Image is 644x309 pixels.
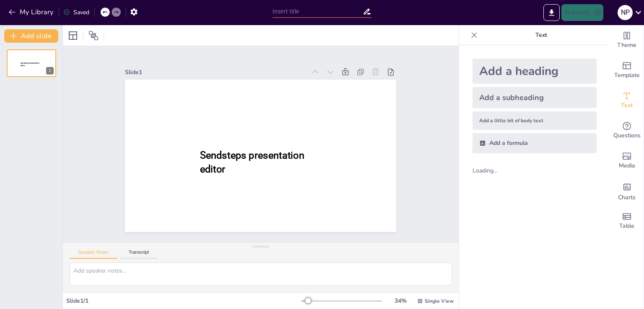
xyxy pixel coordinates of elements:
span: Sendsteps presentation editor [200,149,304,175]
div: 34 % [390,297,410,305]
div: Saved [63,8,89,16]
div: Add text boxes [610,85,644,116]
p: Text [481,25,602,45]
div: Add a heading [473,59,597,84]
button: My Library [6,5,57,19]
button: N P [618,4,633,21]
div: Slide 1 / 1 [66,297,301,305]
div: Loading... [473,167,512,175]
span: Media [619,161,635,170]
span: Theme [617,41,636,50]
div: Slide 1 [125,68,306,76]
button: Speaker Notes [70,250,117,259]
div: Get real-time input from your audience [610,116,644,146]
div: Add charts and graphs [610,176,644,206]
button: Present [561,4,603,21]
div: Change the overall theme [610,25,644,55]
button: Transcript [120,250,158,259]
span: Table [619,221,634,231]
span: Charts [618,193,636,202]
input: Insert title [273,5,363,18]
button: Export to PowerPoint [543,4,560,21]
div: Add ready made slides [610,55,644,85]
span: Single View [425,298,454,304]
div: 1 [7,49,56,77]
div: Add a table [610,206,644,236]
span: Template [614,71,640,80]
span: Position [88,31,99,41]
span: Sendsteps presentation editor [21,62,39,67]
div: Layout [66,29,80,42]
div: Add a little bit of body text [473,111,597,130]
div: Add images, graphics, shapes or video [610,146,644,176]
span: Questions [613,131,641,140]
span: Text [621,101,633,110]
div: N P [618,5,633,20]
button: Add slide [4,29,58,43]
div: Add a formula [473,133,597,153]
div: 1 [46,67,54,75]
div: Add a subheading [473,87,597,108]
